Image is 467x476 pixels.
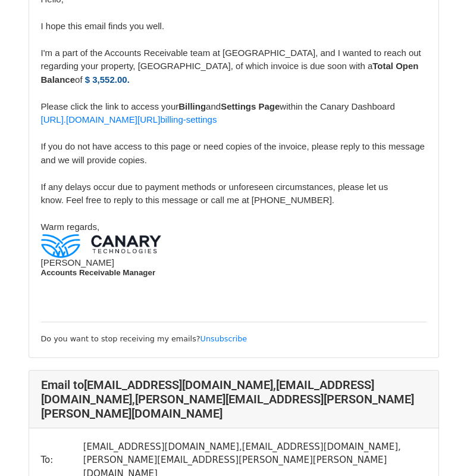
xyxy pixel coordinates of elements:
span: Accounts Receivable Manager [41,268,156,277]
font: $ 3,552.00 [85,74,130,85]
b: Total Open Balance [41,61,419,85]
span: If you do not have access to this page or need copies of the invoice, please reply to this messag... [41,141,425,165]
span: Warm regards, [41,222,100,232]
h4: Email to [EMAIL_ADDRESS][DOMAIN_NAME] , [EMAIL_ADDRESS][DOMAIN_NAME] , [PERSON_NAME][EMAIL_ADDRES... [41,378,427,421]
span: . [127,74,130,85]
small: Do you want to stop receiving my emails? [41,334,247,343]
span: I hope this email finds you well. [41,21,165,31]
img: c29b55174a6d10e35b8ed12ea38c4a16ab5ad042.png [41,234,161,258]
a: [URL].[DOMAIN_NAME][URL]billing-settings [41,114,217,125]
span: Please click the link to access your and within the Canary Dashboard [41,101,395,111]
span: If any delays occur due to payment methods or unforeseen circumstances, please let us know. Feel ... [41,182,388,206]
span: I'm a part of the Accounts Receivable team at [GEOGRAPHIC_DATA], and I wanted to reach out regard... [41,48,421,85]
iframe: Chat Widget [408,419,467,476]
b: Settings Page [221,101,280,111]
a: Unsubscribe [200,334,247,343]
span: [PERSON_NAME] [41,257,114,267]
b: Billing [178,101,206,111]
